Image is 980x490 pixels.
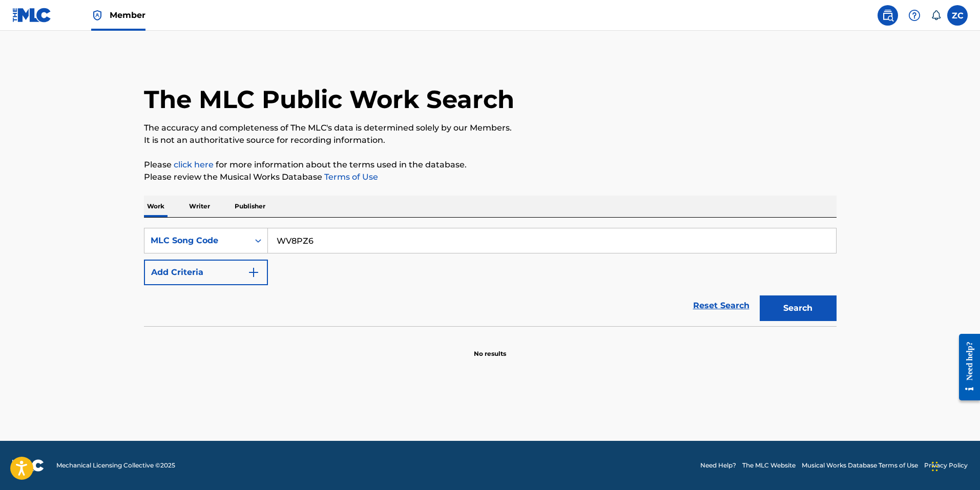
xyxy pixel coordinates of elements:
img: search [882,9,894,22]
a: click here [174,160,214,169]
iframe: Resource Center [951,326,980,408]
div: MLC Song Code [151,235,243,247]
p: No results [474,337,506,358]
button: Search [760,295,837,321]
a: Musical Works Database Terms of Use [802,461,918,470]
div: Drag [932,451,938,482]
a: Privacy Policy [924,461,968,470]
p: Work [144,196,168,217]
p: It is not an authoritative source for recording information. [144,134,837,146]
span: Member [110,9,145,21]
a: The MLC Website [742,461,796,470]
p: Please review the Musical Works Database [144,171,837,183]
img: MLC Logo [12,8,52,23]
div: Help [904,5,925,26]
iframe: Chat Widget [929,441,980,490]
a: Public Search [878,5,898,26]
a: Reset Search [688,294,755,317]
img: 9d2ae6d4665cec9f34b9.svg [247,266,260,279]
a: Need Help? [700,461,736,470]
div: Notifications [931,10,941,20]
a: Terms of Use [322,172,378,182]
p: Publisher [232,196,268,217]
p: The accuracy and completeness of The MLC's data is determined solely by our Members. [144,122,837,134]
img: logo [12,459,44,472]
p: Please for more information about the terms used in the database. [144,159,837,171]
img: help [908,9,921,22]
h1: The MLC Public Work Search [144,84,514,115]
img: Top Rightsholder [91,9,103,22]
form: Search Form [144,228,837,326]
button: Add Criteria [144,260,268,285]
span: Mechanical Licensing Collective © 2025 [56,461,175,470]
p: Writer [186,196,213,217]
div: User Menu [947,5,968,26]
